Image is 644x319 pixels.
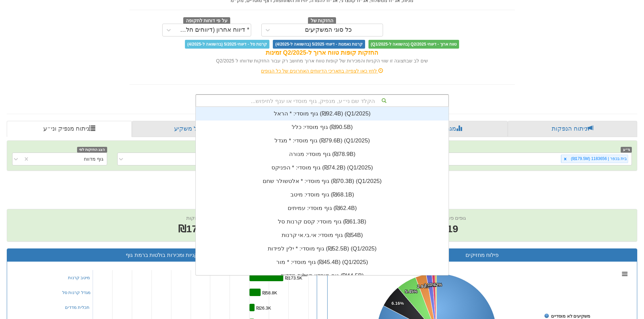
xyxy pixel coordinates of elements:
h3: פילוח מחזיקים [333,252,632,258]
div: גוף מוסדי: * ‏הפניקס ‎(₪74.2B)‎ (Q1/2025) [196,161,449,175]
h3: קניות ומכירות בולטות ברמת גוף [12,252,312,258]
tspan: 0.82% [428,282,440,287]
div: גוף מוסדי: ‏אי.בי.אי קרנות ‎(₪54B)‎ [196,229,449,242]
span: קרנות סל - דיווחי 5/2025 (בהשוואה ל-4/2025) [185,40,269,49]
tspan: ₪26.3K [256,305,271,311]
div: גוף מוסדי: ‏קסם קרנות סל ‎(₪61.3B)‎ [196,215,449,229]
div: גוף מוסדי: ‏כלל ‎(₪90.5B)‎ [196,121,449,134]
tspan: ₪58.8K [262,290,277,295]
span: החזקות של [308,17,336,25]
div: שים לב שבתצוגה זו שווי הקניות והמכירות של קופות טווח ארוך מחושב רק עבור החזקות שדווחו ל Q2/2025 [129,57,515,64]
tspan: משקיעים לא מוסדיים [551,314,590,319]
span: גופים פעילים [439,215,466,221]
div: grid [196,107,449,310]
div: גוף מוסדי: ‏מנורה ‎(₪78.9B)‎ [196,148,449,161]
div: גוף מוסדי: * ‏הראל ‎(₪92.4B)‎ (Q1/2025) [196,107,449,121]
a: פרופיל משקיע [132,121,259,137]
div: לחץ כאן לצפייה בתאריכי הדיווחים האחרונים של כל הגופים [124,68,520,74]
div: הקלד שם ני״ע, מנפיק, גוף מוסדי או ענף לחיפוש... [196,95,448,106]
div: בית בכפר | 1183656 (₪179.5M) [569,155,628,163]
tspan: 0.42% [430,282,442,287]
div: כל סוגי המשקיעים [305,27,352,33]
span: שווי החזקות [186,215,212,221]
tspan: 1.53% [424,283,436,288]
a: תכלית מדדים [65,305,90,310]
tspan: 2.94% [417,284,430,289]
span: הצג החזקות לפי [77,147,107,153]
div: גוף מוסדי: * ‏אלטשולר שחם ‎(₪70.3B)‎ (Q1/2025) [196,175,449,188]
span: ₪179.5M [178,223,220,234]
span: ני״ע [621,147,632,153]
div: גוף מדווח [84,156,103,162]
a: ניתוח הנפקות [508,121,637,137]
span: טווח ארוך - דיווחי Q2/2025 (בהשוואה ל-Q1/2025) [368,40,459,49]
a: מיטב קרנות [68,275,90,280]
tspan: ₪173.5K [285,275,303,281]
span: קרנות נאמנות - דיווחי 5/2025 (בהשוואה ל-4/2025) [273,40,365,49]
a: מגדל קרנות סל [62,290,91,295]
h2: בית בכפר | 1183656 - ניתוח ני״ע [7,178,637,189]
span: על פי דוחות לתקופה [183,17,230,25]
div: החזקות קופות טווח ארוך ל-Q2/2025 זמינות [129,49,515,57]
div: גוף מוסדי: ‏מיטב ‎(₪68.1B)‎ [196,188,449,202]
div: גוף מוסדי: ‏תכלית מדדים ‎(₪44.5B)‎ [196,269,449,283]
div: גוף מוסדי: * ‏מור ‎(₪45.4B)‎ (Q1/2025) [196,256,449,269]
tspan: 6.16% [391,301,404,306]
div: * דיווח אחרון (דיווחים חלקיים) [176,27,249,33]
tspan: 5.45% [405,289,418,294]
div: גוף מוסדי: * ‏מגדל ‎(₪79.6B)‎ (Q1/2025) [196,134,449,148]
a: ניתוח מנפיק וני״ע [7,121,132,137]
div: גוף מוסדי: ‏עמיתים ‎(₪62.4B)‎ [196,202,449,215]
span: 19 [439,222,466,236]
div: גוף מוסדי: * ‏ילין לפידות ‎(₪52.5B)‎ (Q1/2025) [196,242,449,256]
